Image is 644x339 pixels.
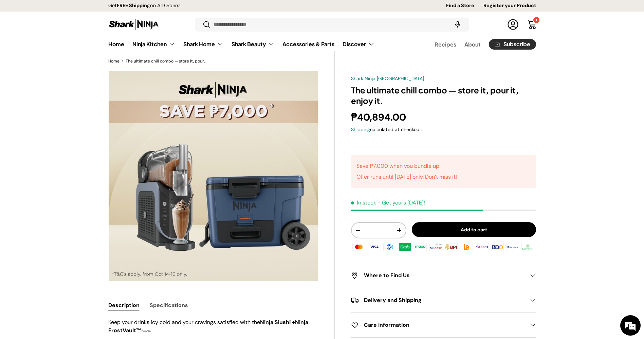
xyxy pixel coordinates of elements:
summary: Where to Find Us [351,263,536,288]
a: Shark Home [183,37,223,51]
strong: Ninja Slushi + [108,319,308,334]
img: grabpay [398,242,412,252]
img: metrobank [505,242,520,252]
nav: Primary [108,37,374,51]
h1: The ultimate chill combo — store it, pour it, enjoy it. [351,85,536,106]
p: - Get yours [DATE]! [378,199,425,206]
button: Add to cart [412,222,536,237]
div: calculated at checkout. [351,126,536,133]
speech-search-button: Search by voice [447,17,468,32]
a: About [464,38,481,51]
summary: Care information [351,313,536,337]
span: 1 [536,18,537,22]
span: bundle. [142,329,151,333]
img: bdo [490,242,505,252]
img: landbank [520,242,535,252]
media-gallery: Gallery Viewer [108,71,318,281]
summary: Shark Beauty [227,37,278,51]
summary: Shark Home [179,37,227,51]
img: bpi [444,242,459,252]
a: Shark Ninja [GEOGRAPHIC_DATA] [351,75,424,82]
summary: Delivery and Shipping [351,288,536,313]
a: Subscribe [489,39,536,50]
span: In stock [351,199,376,206]
img: gcash [382,242,397,252]
img: billease [428,242,443,252]
a: Shark Beauty [232,37,274,51]
a: Accessories & Parts [282,37,334,51]
img: maya [413,242,428,252]
img: Shark Ninja Philippines [108,18,159,31]
button: Description [108,298,140,313]
img: master [351,242,366,252]
span: Ninja FrostVault™ [108,319,308,334]
a: Discover [343,37,374,51]
h2: Where to Find Us [351,271,525,280]
h2: Delivery and Shipping [351,296,525,304]
summary: Discover [338,37,379,51]
img: visa [367,242,382,252]
summary: Ninja Kitchen [128,37,179,51]
strong: FREE Shipping [117,2,150,8]
button: Specifications [150,298,188,313]
h2: Care information [351,321,525,329]
span: Subscribe [503,41,530,47]
a: Shipping [351,126,370,132]
p: Offer runs until [DATE] only. Don’t miss it! [356,173,457,181]
strong: ₱40,894.00 [351,111,408,124]
a: Home [108,59,119,63]
img: ubp [459,242,474,252]
a: Find a Store [446,2,483,10]
nav: Secondary [418,37,536,51]
p: Get on All Orders! [108,2,181,10]
img: qrph [474,242,489,252]
a: Recipes [435,38,456,51]
a: Register your Product [483,2,536,10]
a: Home [108,37,124,51]
nav: Breadcrumbs [108,58,335,64]
a: The ultimate chill combo — store it, pour it, enjoy it. [126,59,207,63]
a: Ninja Kitchen [132,37,175,51]
p: Keep your drinks icy cold and your cravings satisfied with the [108,318,318,335]
p: Save ₱7,000 when you bundle up! [356,162,457,170]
